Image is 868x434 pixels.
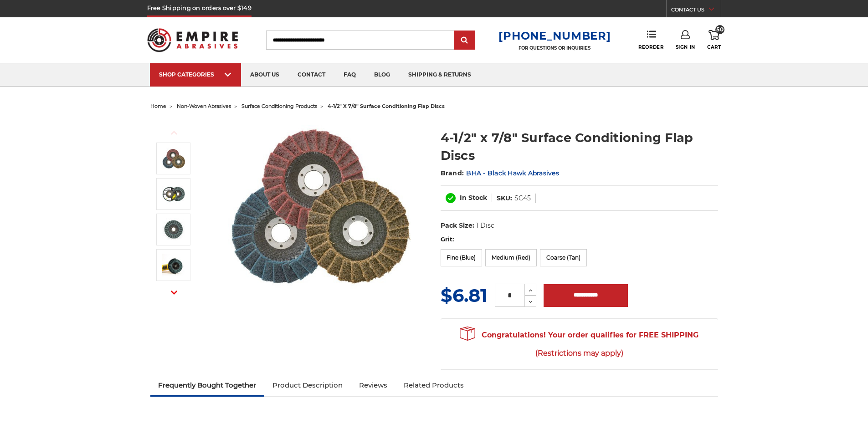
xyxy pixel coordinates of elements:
a: non-woven abrasives [177,103,231,109]
a: faq [334,63,365,87]
img: Scotch brite flap discs [162,148,185,170]
a: surface conditioning products [241,103,317,109]
img: Empire Abrasives [147,22,238,58]
span: Brand: [441,169,464,177]
span: Sign In [676,44,695,50]
h1: 4-1/2" x 7/8" Surface Conditioning Flap Discs [441,129,718,164]
a: Related Products [395,375,472,395]
a: Frequently Bought Together [150,375,265,395]
label: Grit: [441,235,718,244]
dt: Pack Size: [441,221,474,230]
img: Angle grinder with blue surface conditioning flap disc [162,254,185,276]
button: Next [163,283,185,302]
a: CONTACT US [671,5,721,17]
span: (Restrictions may apply) [460,344,699,362]
a: Reviews [351,375,395,395]
input: Submit [456,31,474,50]
img: Black Hawk Abrasives Surface Conditioning Flap Disc - Blue [162,183,185,205]
span: 4-1/2" x 7/8" surface conditioning flap discs [328,103,445,109]
span: Reorder [638,44,663,50]
a: BHA - Black Hawk Abrasives [466,169,559,177]
a: Reorder [638,30,663,50]
a: contact [288,63,334,87]
a: shipping & returns [399,63,480,87]
dt: SKU: [497,194,512,203]
img: 4-1/2" x 7/8" Surface Conditioning Flap Discs [162,218,185,241]
a: home [150,103,166,109]
a: Product Description [264,375,351,395]
a: [PHONE_NUMBER] [498,29,611,42]
span: In Stock [460,194,487,202]
span: Congratulations! Your order qualifies for FREE SHIPPING [460,326,699,363]
span: 50 [715,25,724,34]
a: 50 Cart [707,30,721,50]
p: FOR QUESTIONS OR INQUIRIES [498,45,611,51]
dd: 1 Disc [476,221,494,230]
span: Cart [707,44,721,50]
button: Previous [163,123,185,143]
img: Scotch brite flap discs [228,119,411,296]
a: about us [241,63,288,87]
a: blog [365,63,399,87]
dd: SC45 [514,194,531,203]
div: SHOP CATEGORIES [159,71,232,78]
span: $6.81 [441,284,488,306]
